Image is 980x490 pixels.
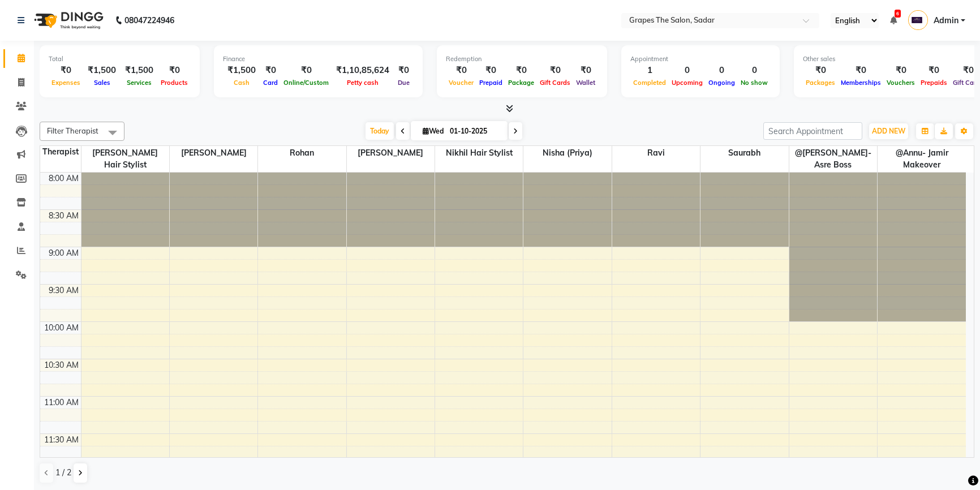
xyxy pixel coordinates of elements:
[884,79,918,87] span: Vouchers
[42,434,81,446] div: 11:30 AM
[803,79,838,87] span: Packages
[738,79,771,87] span: No show
[895,10,901,18] span: 6
[124,79,154,87] span: Services
[158,64,191,77] div: ₹0
[42,322,81,334] div: 10:00 AM
[223,54,414,64] div: Finance
[476,79,505,87] span: Prepaid
[630,54,771,64] div: Appointment
[46,210,81,222] div: 8:30 AM
[706,64,738,77] div: 0
[170,146,257,160] span: [PERSON_NAME]
[763,122,862,140] input: Search Appointment
[476,64,505,77] div: ₹0
[573,79,598,87] span: Wallet
[669,79,706,87] span: Upcoming
[446,64,476,77] div: ₹0
[49,64,83,77] div: ₹0
[49,79,83,87] span: Expenses
[630,79,669,87] span: Completed
[934,15,958,27] span: Admin
[394,64,414,77] div: ₹0
[231,79,252,87] span: Cash
[258,146,346,160] span: rohan
[869,123,908,139] button: ADD NEW
[347,146,435,160] span: [PERSON_NAME]
[46,285,81,296] div: 9:30 AM
[669,64,706,77] div: 0
[223,64,260,77] div: ₹1,500
[81,146,169,172] span: [PERSON_NAME] hair stylist
[918,64,950,77] div: ₹0
[630,64,669,77] div: 1
[158,79,191,87] span: Products
[884,64,918,77] div: ₹0
[446,79,476,87] span: Voucher
[612,146,700,160] span: ravi
[890,15,897,25] a: 6
[505,79,537,87] span: Package
[446,54,598,64] div: Redemption
[435,146,523,160] span: Nikhil Hair stylist
[91,79,113,87] span: Sales
[366,122,394,140] span: Today
[332,64,394,77] div: ₹1,10,85,624
[29,5,106,36] img: logo
[46,173,81,184] div: 8:00 AM
[121,64,158,77] div: ₹1,500
[83,64,121,77] div: ₹1,500
[281,64,332,77] div: ₹0
[124,5,174,36] b: 08047224946
[344,79,381,87] span: Petty cash
[49,54,191,64] div: Total
[537,79,573,87] span: Gift Cards
[918,79,950,87] span: Prepaids
[872,127,905,135] span: ADD NEW
[505,64,537,77] div: ₹0
[40,146,81,158] div: Therapist
[42,359,81,371] div: 10:30 AM
[395,79,412,87] span: Due
[706,79,738,87] span: Ongoing
[260,64,281,77] div: ₹0
[738,64,771,77] div: 0
[838,79,884,87] span: Memberships
[838,64,884,77] div: ₹0
[537,64,573,77] div: ₹0
[700,146,788,160] span: saurabh
[46,247,81,259] div: 9:00 AM
[803,64,838,77] div: ₹0
[420,127,446,135] span: Wed
[42,397,81,409] div: 11:00 AM
[523,146,611,160] span: nisha (priya)
[908,10,928,30] img: Admin
[446,123,503,140] input: 2025-10-01
[55,467,71,479] span: 1 / 2
[878,146,966,172] span: @Annu- jamir makeover
[573,64,598,77] div: ₹0
[47,126,98,135] span: Filter Therapist
[789,146,877,172] span: @[PERSON_NAME]-Asre Boss
[281,79,332,87] span: Online/Custom
[260,79,281,87] span: Card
